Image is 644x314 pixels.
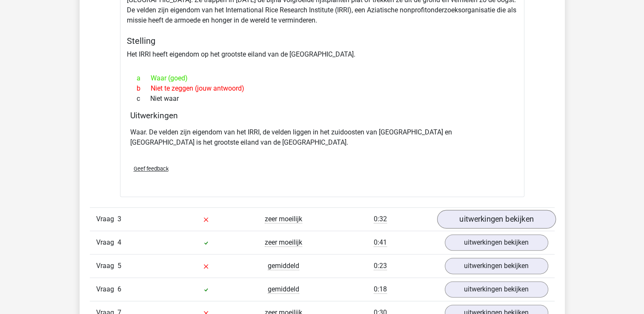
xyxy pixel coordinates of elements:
div: Waar (goed) [130,73,514,83]
span: Vraag [96,261,117,271]
div: Niet te zeggen (jouw antwoord) [130,83,514,94]
span: 3 [117,215,121,223]
a: uitwerkingen bekijken [445,258,548,274]
span: 0:32 [374,215,387,223]
span: 4 [117,238,121,246]
span: a [137,73,151,83]
div: Niet waar [130,94,514,104]
span: Vraag [96,237,117,248]
h4: Uitwerkingen [130,111,514,120]
span: Vraag [96,284,117,294]
h5: Stelling [127,36,518,46]
span: 6 [117,285,121,293]
span: gemiddeld [268,262,299,270]
span: Vraag [96,214,117,224]
span: gemiddeld [268,285,299,294]
a: uitwerkingen bekijken [445,281,548,297]
span: zeer moeilijk [265,215,302,223]
a: uitwerkingen bekijken [437,210,555,228]
span: 0:23 [374,262,387,270]
p: Waar. De velden zijn eigendom van het IRRI, de velden liggen in het zuidoosten van [GEOGRAPHIC_DA... [130,127,514,148]
span: Geef feedback [134,166,169,172]
span: 5 [117,262,121,270]
span: b [137,83,151,94]
span: 0:18 [374,285,387,294]
span: c [137,94,150,104]
span: zeer moeilijk [265,238,302,247]
a: uitwerkingen bekijken [445,234,548,251]
span: 0:41 [374,238,387,247]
